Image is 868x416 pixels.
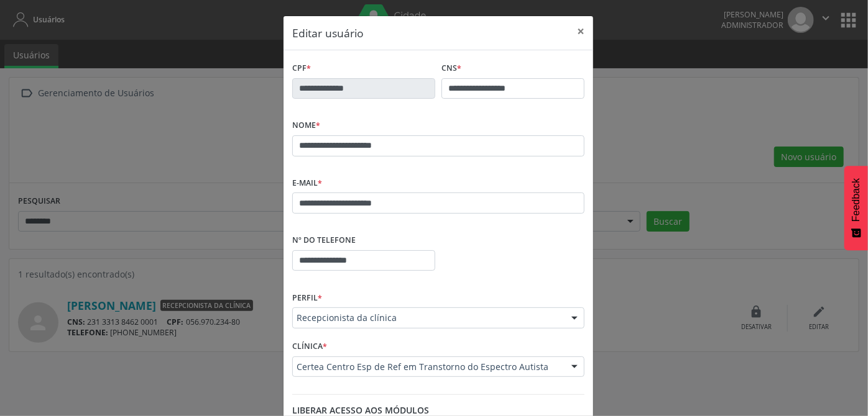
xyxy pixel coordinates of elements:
[292,59,311,78] label: CPF
[297,312,559,324] span: Recepcionista da clínica
[292,116,320,135] label: Nome
[441,59,461,78] label: CNS
[292,25,364,41] h5: Editar usuário
[844,166,868,250] button: Feedback - Mostrar pesquisa
[292,288,322,307] label: Perfil
[292,337,327,356] label: Clínica
[292,231,356,250] label: Nº do Telefone
[292,174,322,193] label: E-mail
[297,361,559,373] span: Certea Centro Esp de Ref em Transtorno do Espectro Autista
[568,16,593,47] button: Close
[851,178,862,222] span: Feedback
